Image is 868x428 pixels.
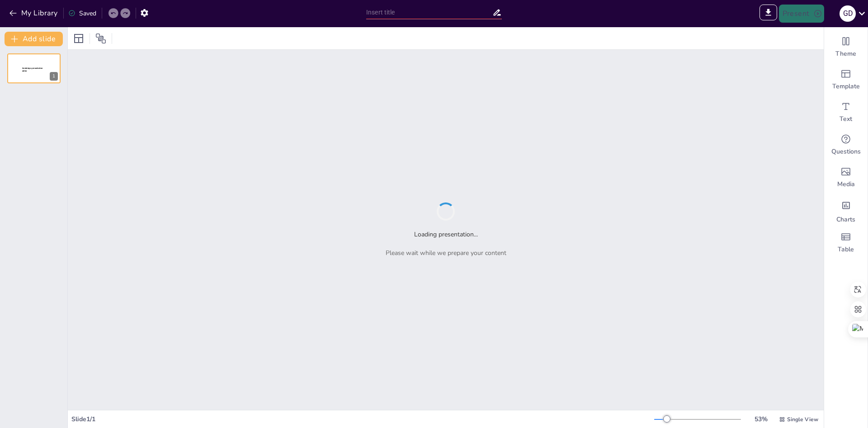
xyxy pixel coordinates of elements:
[824,129,868,161] div: Get real-time input from your audience
[22,67,43,72] span: Sendsteps presentation editor
[832,82,860,91] span: Template
[779,5,824,23] button: Present
[5,32,63,46] button: Add slide
[836,215,855,224] span: Charts
[68,9,96,18] div: Saved
[7,53,61,83] div: 1
[840,5,856,22] div: G D
[71,414,654,424] div: Slide 1 / 1
[837,180,855,189] span: Media
[840,5,856,23] button: G D
[50,72,58,81] div: 1
[824,226,868,259] div: Add a table
[386,248,506,258] p: Please wait while we prepare your content
[750,414,772,424] div: 53 %
[824,194,868,226] div: Add charts and graphs
[7,6,61,20] button: My Library
[831,147,861,156] span: Questions
[95,33,106,44] span: Position
[835,49,856,58] span: Theme
[787,415,818,423] span: Single View
[824,96,868,129] div: Add text boxes
[71,31,86,46] div: Layout
[414,230,478,239] h2: Loading presentation...
[838,245,854,254] span: Table
[759,5,777,23] span: Export to PowerPoint
[824,161,868,194] div: Add images, graphics, shapes or video
[824,31,868,63] div: Change the overall theme
[840,115,852,124] span: Text
[824,63,868,96] div: Add ready made slides
[366,6,492,19] input: Insert title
